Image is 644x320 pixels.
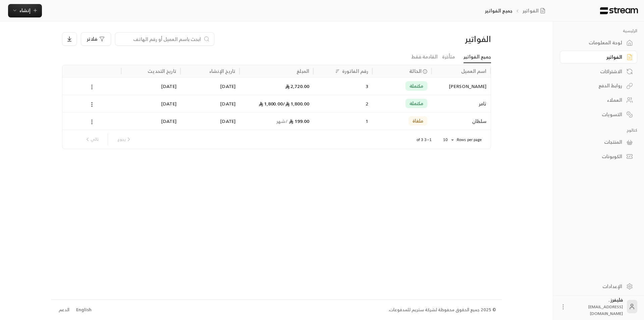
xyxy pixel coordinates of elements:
button: Sort [333,67,341,75]
div: 10 [440,136,456,144]
div: الاشتراكات [568,68,622,75]
span: 1,800.00 / [283,99,309,108]
a: المنتجات [560,136,637,149]
div: المبلغ [297,67,309,75]
p: الرئيسية [560,28,637,34]
div: رقم الفاتورة [342,67,368,75]
span: [EMAIL_ADDRESS][DOMAIN_NAME] [588,303,623,317]
div: 1 [317,112,368,130]
div: روابط الدفع [568,82,622,89]
a: متأخرة [442,51,455,63]
div: لوحة المعلومات [568,39,622,46]
div: 2,720.00 [244,78,309,95]
div: الإعدادات [568,283,622,290]
div: 2 [317,95,368,112]
div: اسم العميل [461,67,486,75]
div: فليفرز . [571,296,623,317]
div: English [76,307,92,313]
span: / شهر [276,117,288,125]
div: التسويات [568,111,622,118]
div: الفواتير [568,54,622,60]
span: مكتملة [410,100,424,107]
span: إنشاء [19,6,31,14]
div: ثامر [435,95,486,112]
a: روابط الدفع [560,79,637,92]
div: [DATE] [125,78,176,95]
div: [DATE] [125,95,176,112]
span: مكتملة [410,83,424,89]
a: العملاء [560,94,637,107]
div: [DATE] [125,112,176,130]
a: التسويات [560,108,637,121]
a: الدعم [57,304,72,316]
div: [DATE] [184,112,235,130]
div: المنتجات [568,139,622,145]
div: تاريخ الإنشاء [209,67,235,75]
div: تاريخ التحديث [148,67,176,75]
button: فلاتر [81,32,111,46]
div: 1,800.00 [244,95,309,112]
a: الإعدادات [560,280,637,293]
a: الكوبونات [560,150,637,163]
span: الحالة [409,67,422,75]
span: فلاتر [87,37,97,41]
a: الفواتير [523,7,548,14]
a: الفواتير [560,51,637,64]
a: جميع الفواتير [464,51,491,63]
div: الكوبونات [568,153,622,160]
p: 1–3 of 3 [417,137,432,142]
nav: breadcrumb [485,7,548,14]
a: الاشتراكات [560,65,637,78]
div: [DATE] [184,95,235,112]
img: Logo [599,7,639,14]
div: [PERSON_NAME] [435,78,486,95]
div: العملاء [568,97,622,103]
button: إنشاء [8,4,42,17]
div: 3 [317,78,368,95]
span: ملغاة [413,118,424,124]
div: سلطان [435,112,486,130]
div: [DATE] [184,78,235,95]
input: ابحث باسم العميل أو رقم الهاتف [119,35,201,43]
a: لوحة المعلومات [560,36,637,49]
div: الفواتير [388,34,491,44]
p: Rows per page: [456,137,482,142]
p: كتالوج [560,128,637,133]
a: القادمة فقط [411,51,438,63]
p: جميع الفواتير [485,7,513,14]
div: © 2025 جميع الحقوق محفوظة لشركة ستريم للمدفوعات. [388,307,496,313]
div: 199.00 [244,112,309,130]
